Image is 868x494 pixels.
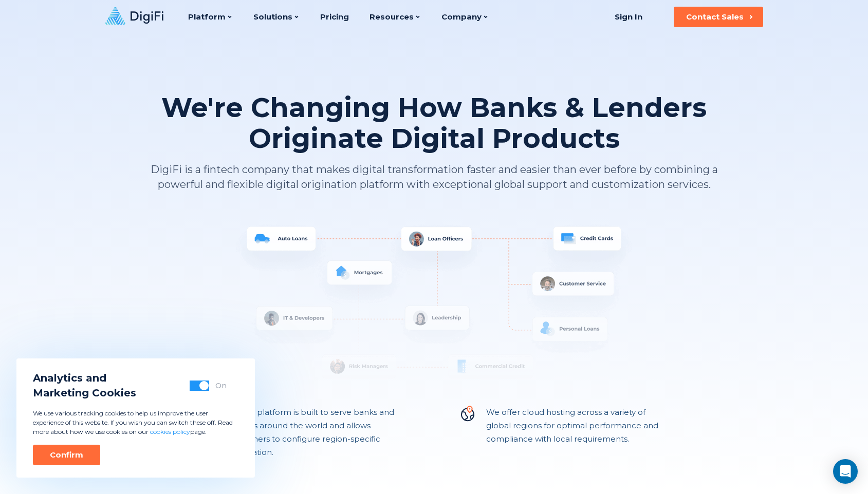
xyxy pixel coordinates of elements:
[50,450,83,460] div: Confirm
[215,381,227,391] div: On
[33,445,100,465] button: Confirm
[149,92,719,154] h1: We're Changing How Banks & Lenders Originate Digital Products
[486,406,667,459] p: We offer cloud hosting across a variety of global regions for optimal performance and compliance ...
[686,12,744,22] div: Contact Sales
[33,409,238,436] p: We use various tracking cookies to help us improve the user experience of this website. If you wi...
[150,428,190,435] a: cookies policy
[833,459,858,484] div: Open Intercom Messenger
[33,371,136,386] span: Analytics and
[674,7,763,27] button: Contact Sales
[149,223,719,397] img: System Overview
[149,162,719,192] p: DigiFi is a fintech company that makes digital transformation faster and easier than ever before ...
[228,406,409,459] p: DigiFi’s platform is built to serve banks and lenders around the world and allows customers to co...
[602,7,655,27] a: Sign In
[33,386,136,401] span: Marketing Cookies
